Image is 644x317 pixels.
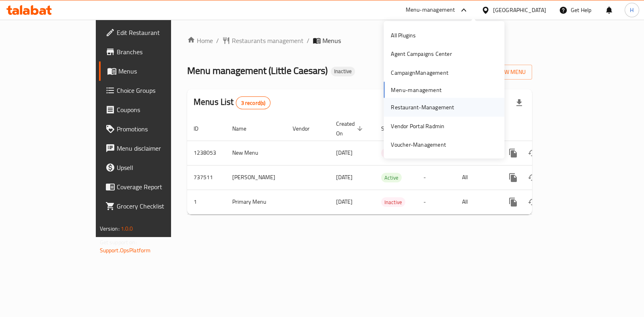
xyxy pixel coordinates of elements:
a: Menus [99,61,203,81]
div: All Plugins [391,31,416,40]
td: Primary Menu [226,190,286,214]
div: CampaignManagement [391,68,448,77]
div: Inactive [331,67,355,76]
td: All [456,190,497,214]
a: Menu disclaimer [99,139,203,158]
a: Choice Groups [99,81,203,100]
span: Coupons [117,105,197,115]
td: All [456,165,497,190]
a: Coupons [99,100,203,119]
span: Edit Restaurant [117,28,197,37]
span: Upsell [117,163,197,172]
a: Upsell [99,158,203,177]
span: Promotions [117,124,197,134]
button: Change Status [523,143,542,163]
a: Coverage Report [99,177,203,196]
span: Active [381,173,402,182]
span: Inactive [331,68,355,75]
span: Menus [322,36,341,45]
span: Branches [117,47,197,57]
span: Inactive [381,198,405,207]
span: Grocery Checklist [117,201,197,211]
nav: breadcrumb [187,36,532,45]
button: more [504,168,523,187]
span: Menus [118,66,197,76]
td: New Menu [226,141,286,165]
span: Inactive [381,149,405,158]
span: Choice Groups [117,86,197,95]
span: 3 record(s) [236,99,270,107]
button: more [504,143,523,163]
div: Vendor Portal Radmin [391,121,444,130]
span: Coverage Report [117,182,197,192]
span: H [630,6,634,14]
a: Edit Restaurant [99,23,203,42]
span: Menu disclaimer [117,143,197,153]
div: Restaurant-Management [391,103,454,112]
a: Branches [99,42,203,61]
span: 1.0.0 [121,223,133,234]
span: ID [194,124,209,133]
button: Change Status [523,168,542,187]
button: more [504,192,523,212]
span: [DATE] [336,196,353,207]
span: Restaurants management [232,36,303,45]
div: Agent Campaigns Center [391,49,452,58]
div: Total records count [236,96,271,109]
span: Name [232,124,257,133]
td: [PERSON_NAME] [226,165,286,190]
li: / [216,36,219,45]
span: Version: [100,223,120,234]
span: Get support on: [100,237,137,247]
span: Status [381,124,407,133]
button: Change Status [523,192,542,212]
td: - [417,190,456,214]
a: Support.OpsPlatform [100,245,151,256]
span: [DATE] [336,147,353,158]
a: Promotions [99,119,203,139]
table: enhanced table [187,117,587,215]
div: Menu-management [406,5,455,15]
div: Inactive [381,197,405,207]
div: Voucher-Management [391,140,446,149]
div: Export file [510,93,529,112]
td: 1238053 [187,141,226,165]
span: Created On [336,119,365,138]
td: 737511 [187,165,226,190]
div: [GEOGRAPHIC_DATA] [493,6,546,14]
td: 1 [187,190,226,214]
a: Grocery Checklist [99,196,203,216]
h2: Menus List [194,96,270,109]
a: Restaurants management [222,36,303,45]
td: - [417,165,456,190]
span: Vendor [293,124,320,133]
li: / [307,36,310,45]
span: Menu management ( Little Caesars ) [187,61,328,80]
span: [DATE] [336,172,353,182]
